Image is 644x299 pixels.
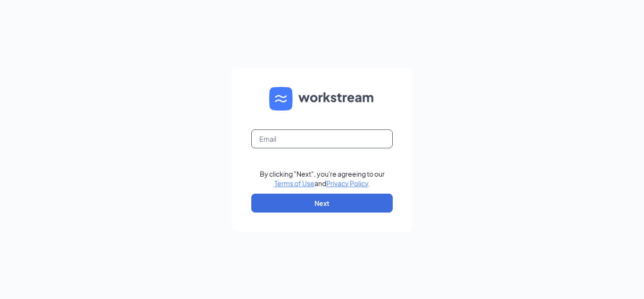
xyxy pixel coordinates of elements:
[326,179,368,188] a: Privacy Policy
[251,129,393,148] input: Email
[251,194,393,213] button: Next
[274,179,314,188] a: Terms of Use
[260,169,385,188] div: By clicking "Next", you're agreeing to our and .
[269,87,375,111] img: WS logo and Workstream text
